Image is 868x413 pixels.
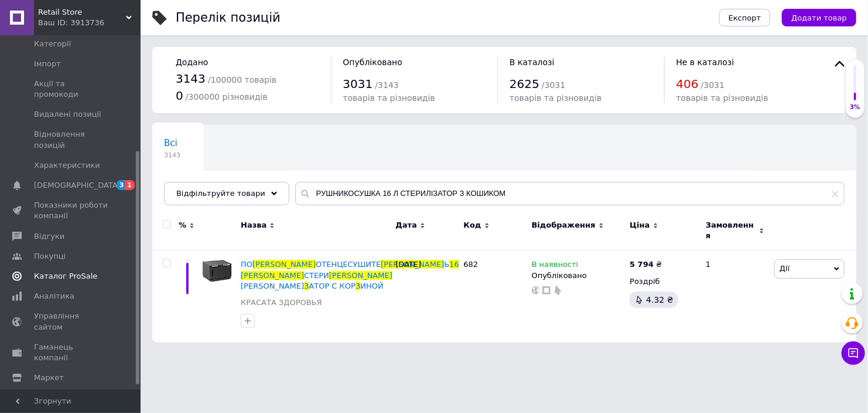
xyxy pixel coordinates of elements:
span: [PERSON_NAME] [252,260,316,269]
span: Гаманець компанії [34,342,108,363]
span: 4.32 ₴ [646,295,673,304]
span: Додано [176,57,208,67]
button: Експорт [719,9,771,26]
div: 1 [699,250,771,343]
span: Ь [444,260,449,269]
span: Показники роботи компанії [34,200,108,221]
span: СТЕРИ [304,271,329,280]
span: В наявності [532,260,579,272]
span: Управління сайтом [34,311,108,332]
span: / 300000 різновидів [186,92,268,101]
div: Роздріб [630,276,696,287]
span: Маркет [34,373,64,383]
span: Замовлення [706,220,756,241]
img: ПОЛОТЕНЦЕСУШИТЕЛЬ 16 Л СТЕРИЛИЗАТОР С КОРЗИНОЙ [199,259,235,282]
a: ПО[PERSON_NAME]ОТЕНЦЕСУШИТЕ[PERSON_NAME]Ь16[PERSON_NAME]СТЕРИ[PERSON_NAME][PERSON_NAME]ЗАТОР С КО... [241,260,459,290]
div: [DATE] [392,250,460,343]
span: товарів та різновидів [510,93,602,103]
span: Код [464,220,481,231]
span: Всі [164,138,177,148]
span: 2625 [510,77,539,91]
span: товарів та різновидів [343,93,435,103]
b: 5 794 [630,260,654,269]
div: Перелік позицій [176,12,281,24]
div: Ваш ID: 3913736 [38,18,141,28]
a: КРАСАТА ЗДОРОВЬЯ [241,297,322,308]
span: 3031 [343,77,373,91]
span: ИНОЙ [360,282,383,290]
span: товарів та різновидів [676,93,768,103]
span: [PERSON_NAME] [241,282,304,290]
span: 0 [176,89,183,103]
span: Опубліковано [343,57,403,67]
button: Додати товар [782,9,856,26]
span: Додати товар [791,13,847,22]
span: Акції та промокоди [34,79,108,100]
span: [PERSON_NAME] [381,260,444,269]
span: З [356,282,360,290]
span: Ціна [630,220,650,231]
span: Відображення [532,220,596,231]
span: 406 [676,77,699,91]
span: Покупці [34,251,66,262]
span: В каталозі [510,57,555,67]
span: Характеристики [34,160,100,171]
span: Каталог ProSale [34,271,97,282]
span: [PERSON_NAME] [329,271,392,280]
span: Видалені позиції [34,109,101,120]
span: 3143 [176,72,206,86]
div: ₴ [630,259,662,270]
span: % [179,220,186,231]
button: Чат з покупцем [842,341,865,365]
span: Назва [241,220,266,231]
span: Аналітика [34,291,74,302]
div: Опубліковано [532,270,624,281]
span: Відфільтруйте товари [176,189,265,198]
span: АТОР С КОР [309,282,356,290]
span: 3 [117,180,126,190]
span: ПО [241,260,252,269]
span: 16 [449,260,459,269]
span: 3143 [164,151,180,160]
span: Відгуки [34,231,64,242]
span: Експорт [729,13,761,22]
span: Імпорт [34,59,61,69]
span: / 3143 [375,80,399,90]
div: 3% [846,103,864,111]
span: / 3031 [701,80,725,90]
span: Дії [780,264,790,273]
span: Відновлення позицій [34,129,108,150]
span: [DEMOGRAPHIC_DATA] [34,180,121,191]
span: Retail Store [38,7,126,18]
span: Категорії [34,39,71,49]
span: / 100000 товарів [208,75,276,84]
span: [PERSON_NAME] [241,271,304,280]
span: Не в каталозі [676,57,734,67]
span: Дата [395,220,417,231]
input: Пошук по назві позиції, артикулу і пошуковим запитам [295,182,845,205]
span: / 3031 [542,80,565,90]
span: ОТЕНЦЕСУШИТЕ [316,260,381,269]
span: 1 [125,180,135,190]
span: З [304,282,309,290]
span: 682 [464,260,479,269]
